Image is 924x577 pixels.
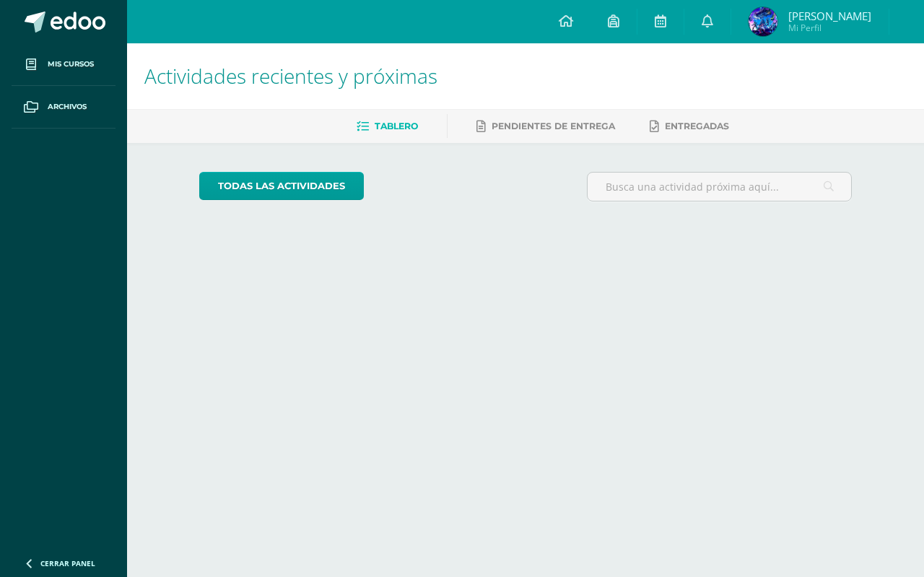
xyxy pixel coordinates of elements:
[357,115,418,138] a: Tablero
[650,115,729,138] a: Entregadas
[40,558,95,568] span: Cerrar panel
[788,9,871,23] span: [PERSON_NAME]
[12,43,115,86] a: Mis cursos
[48,58,94,70] span: Mis cursos
[492,121,615,131] span: Pendientes de entrega
[588,173,852,201] input: Busca una actividad próxima aquí...
[48,101,87,113] span: Archivos
[199,172,364,200] a: todas las Actividades
[375,121,418,131] span: Tablero
[788,22,871,34] span: Mi Perfil
[12,86,115,129] a: Archivos
[665,121,729,131] span: Entregadas
[476,115,615,138] a: Pendientes de entrega
[144,62,437,90] span: Actividades recientes y próximas
[749,7,777,36] img: 648efb2d30ac57ac0d568396767e17b0.png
